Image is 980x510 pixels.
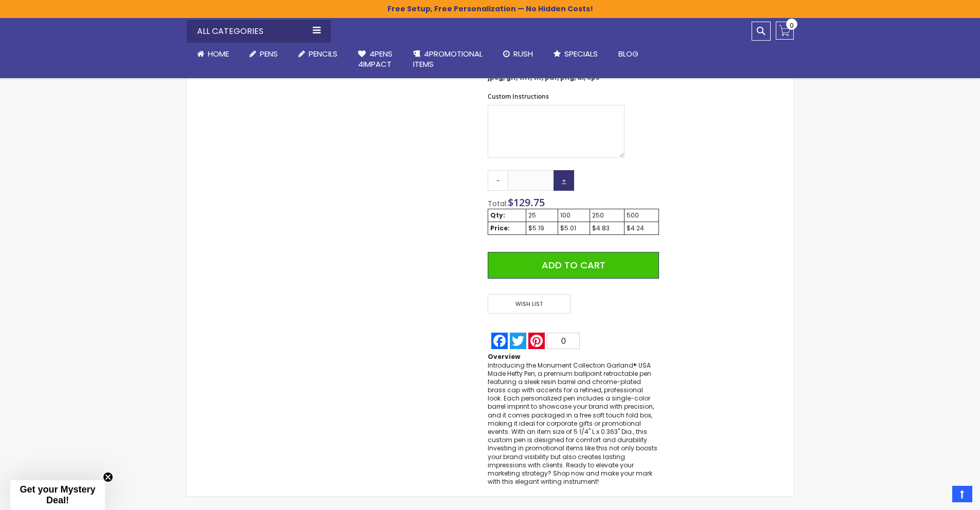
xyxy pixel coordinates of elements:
button: Add to Cart [488,252,658,279]
div: 500 [627,211,656,220]
div: 250 [592,211,622,220]
div: $5.01 [560,224,587,232]
strong: Qty: [490,211,505,220]
span: Custom Instructions [488,92,549,101]
a: Wish List [488,294,573,314]
a: 0 [776,22,794,40]
span: Home [208,48,229,59]
strong: Price: [490,224,510,232]
span: $ [508,195,545,209]
span: Pencils [309,48,337,59]
a: Rush [493,43,543,65]
a: Home [187,43,239,65]
span: 0 [790,21,794,30]
div: 25 [528,211,556,220]
a: Specials [543,43,608,65]
a: + [554,170,574,191]
span: Specials [564,48,598,59]
span: Pens [260,48,278,59]
a: 4Pens4impact [348,43,403,76]
a: Pencils [288,43,348,65]
span: 4PROMOTIONAL ITEMS [413,48,483,69]
span: 4Pens 4impact [358,48,393,69]
span: Total: [488,198,508,209]
a: Pens [239,43,288,65]
button: Close teaser [103,472,113,482]
span: Wish List [488,294,570,314]
div: Get your Mystery Deal!Close teaser [10,480,105,510]
div: 100 [560,211,587,220]
div: $4.83 [592,224,622,232]
div: All Categories [187,20,331,43]
span: 129.75 [513,195,545,209]
div: $5.19 [528,224,556,232]
a: 4PROMOTIONALITEMS [403,43,493,76]
a: Twitter [509,333,527,349]
div: $4.24 [627,224,656,232]
span: 0 [561,337,566,345]
div: Introducing the Monument Collection Garland® USA Made Hefty Pen, a premium ballpoint retractable ... [488,361,658,486]
a: Facebook [490,333,509,349]
a: - [488,170,508,191]
span: Add to Cart [542,259,605,271]
span: Rush [513,48,533,59]
strong: Overview [488,352,520,361]
span: Get your Mystery Deal! [20,484,95,505]
span: Blog [618,48,638,59]
a: Pinterest0 [527,333,581,349]
a: Blog [608,43,649,65]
